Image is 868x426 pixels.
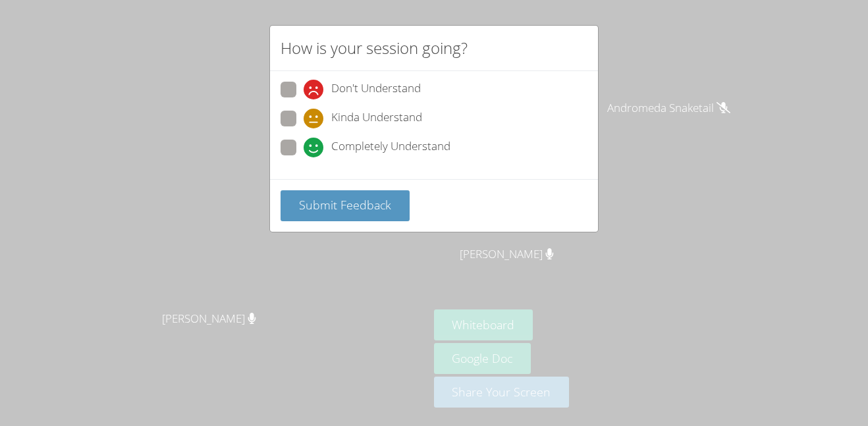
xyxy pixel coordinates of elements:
[281,36,468,60] h2: How is your session going?
[281,190,410,221] button: Submit Feedback
[331,109,422,128] span: Kinda Understand
[331,80,421,99] span: Don't Understand
[299,197,391,213] span: Submit Feedback
[331,138,450,157] span: Completely Understand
